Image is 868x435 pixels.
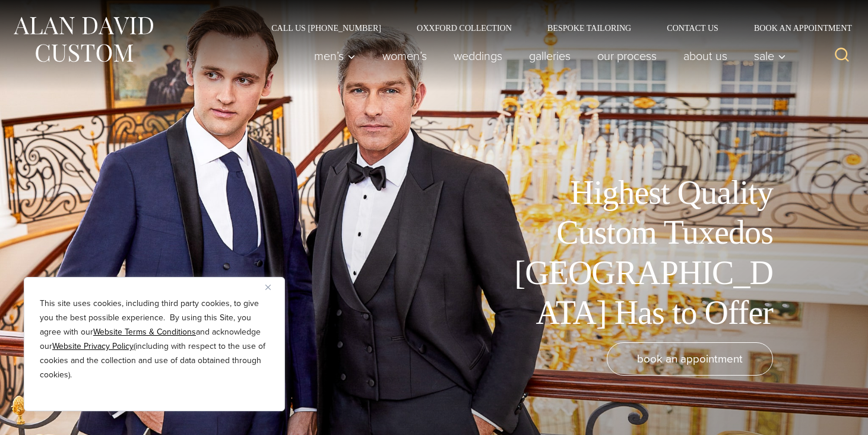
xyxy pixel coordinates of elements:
[265,285,271,290] img: Close
[265,280,280,294] button: Close
[670,44,741,68] a: About Us
[441,44,516,68] a: weddings
[637,350,743,367] span: book an appointment
[736,24,856,32] a: Book an Appointment
[649,24,736,32] a: Contact Us
[399,24,530,32] a: Oxxford Collection
[754,50,786,62] span: Sale
[828,42,856,70] button: View Search Form
[607,342,773,376] a: book an appointment
[254,24,856,32] nav: Secondary Navigation
[506,173,773,333] h1: Highest Quality Custom Tuxedos [GEOGRAPHIC_DATA] Has to Offer
[516,44,584,68] a: Galleries
[530,24,649,32] a: Bespoke Tailoring
[314,50,356,62] span: Men’s
[301,44,793,68] nav: Primary Navigation
[369,44,441,68] a: Women’s
[52,340,134,352] a: Website Privacy Policy
[254,24,399,32] a: Call Us [PHONE_NUMBER]
[584,44,670,68] a: Our Process
[40,297,269,382] p: This site uses cookies, including third party cookies, to give you the best possible experience. ...
[93,326,196,338] a: Website Terms & Conditions
[12,13,154,66] img: Alan David Custom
